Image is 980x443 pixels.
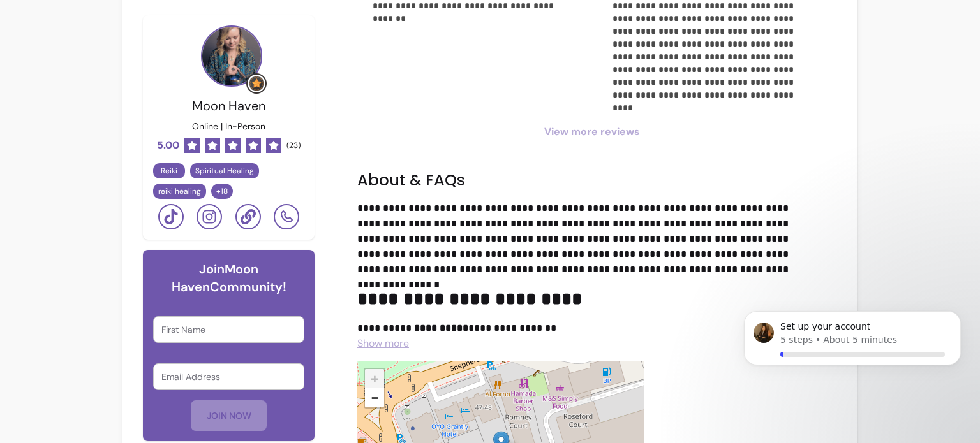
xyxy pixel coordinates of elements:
a: Zoom out [365,388,384,407]
iframe: Intercom notifications message [725,296,980,437]
input: First Name [161,323,296,336]
a: Zoom in [365,369,384,388]
span: + [371,369,379,388]
h6: Join Moon Haven Community! [153,260,304,296]
span: Moon Haven [192,98,265,114]
span: Show more [357,337,409,350]
span: 5.00 [157,138,179,153]
p: Online | In-Person [192,120,265,133]
h2: About & FAQs [357,170,827,191]
span: Spiritual Healing [195,166,254,176]
span: reiki healing [158,186,201,196]
span: Reiki [161,166,177,176]
span: View more reviews [357,124,827,140]
input: Email Address [161,370,296,383]
span: + 18 [214,186,230,196]
img: Grow [249,76,264,91]
span: ( 23 ) [286,140,301,150]
img: Provider image [201,25,262,87]
span: − [371,388,379,407]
